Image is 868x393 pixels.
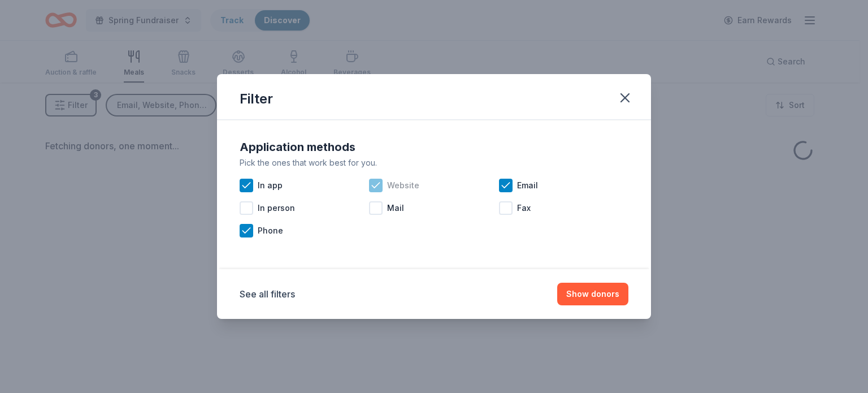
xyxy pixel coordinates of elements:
div: Application methods [240,138,628,156]
button: Show donors [557,283,628,305]
span: Mail [387,201,404,215]
span: In app [258,179,283,192]
span: Fax [517,201,531,215]
span: Phone [258,224,283,237]
span: Email [517,179,538,192]
span: Website [387,179,419,192]
div: Filter [240,90,273,108]
span: In person [258,201,295,215]
div: Pick the ones that work best for you. [240,156,628,170]
button: See all filters [240,287,295,301]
